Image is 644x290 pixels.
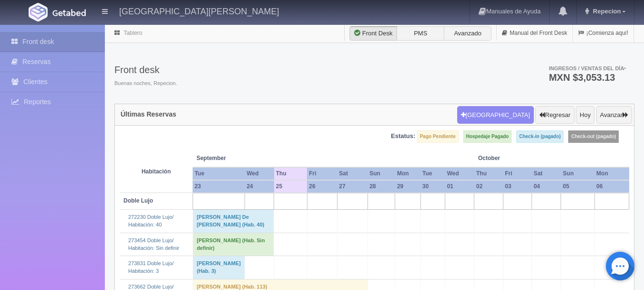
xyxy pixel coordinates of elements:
[128,237,179,251] a: 273454 Doble Lujo/Habitación: Sin definir
[417,130,459,143] label: Pago Pendiente
[503,167,532,180] th: Fri
[193,256,245,279] td: [PERSON_NAME] (Hab. 3)
[114,80,177,87] span: Buenas noches, Repecion.
[516,130,563,143] label: Check-in (pagado)
[463,130,511,143] label: Hospedaje Pagado
[549,73,626,82] h3: MXN $3,053.13
[420,180,445,193] th: 30
[193,180,245,193] th: 23
[561,167,594,180] th: Sun
[274,180,307,193] th: 25
[196,154,270,162] span: September
[121,111,176,118] h4: Últimas Reservas
[245,180,274,193] th: 24
[119,5,279,17] h4: [GEOGRAPHIC_DATA][PERSON_NAME]
[307,180,337,193] th: 26
[561,180,594,193] th: 05
[142,168,171,175] strong: Habitación
[128,260,174,274] a: 273831 Doble Lujo/Habitación: 3
[245,167,274,180] th: Wed
[128,214,174,227] a: 272230 Doble Lujo/Habitación: 40
[420,167,445,180] th: Tue
[503,180,532,193] th: 03
[123,30,142,36] a: Tablero
[532,180,561,193] th: 04
[193,210,274,233] td: [PERSON_NAME] De [PERSON_NAME] (Hab. 40)
[52,9,86,16] img: Getabed
[29,3,48,21] img: Getabed
[594,180,629,193] th: 06
[596,106,632,124] button: Avanzar
[349,26,397,41] label: Front Desk
[397,26,444,41] label: PMS
[457,106,534,124] button: [GEOGRAPHIC_DATA]
[274,167,307,180] th: Thu
[478,154,528,162] span: October
[573,24,634,43] a: ¡Comienza aquí!
[337,167,368,180] th: Sat
[391,132,415,141] label: Estatus:
[594,167,629,180] th: Mon
[532,167,561,180] th: Sat
[535,106,574,124] button: Regresar
[193,233,274,256] td: [PERSON_NAME] (Hab. Sin definir)
[395,167,420,180] th: Mon
[497,24,572,43] a: Manual del Front Desk
[337,180,368,193] th: 27
[591,8,621,15] span: Repecion
[444,26,491,41] label: Avanzado
[307,167,337,180] th: Fri
[445,180,474,193] th: 01
[549,65,626,71] span: Ingresos / Ventas del día
[445,167,474,180] th: Wed
[193,167,245,180] th: Tue
[123,197,153,204] b: Doble Lujo
[395,180,420,193] th: 29
[474,180,503,193] th: 02
[568,130,619,143] label: Check-out (pagado)
[114,64,177,75] h3: Front desk
[474,167,503,180] th: Thu
[368,180,395,193] th: 28
[368,167,395,180] th: Sun
[576,106,594,124] button: Hoy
